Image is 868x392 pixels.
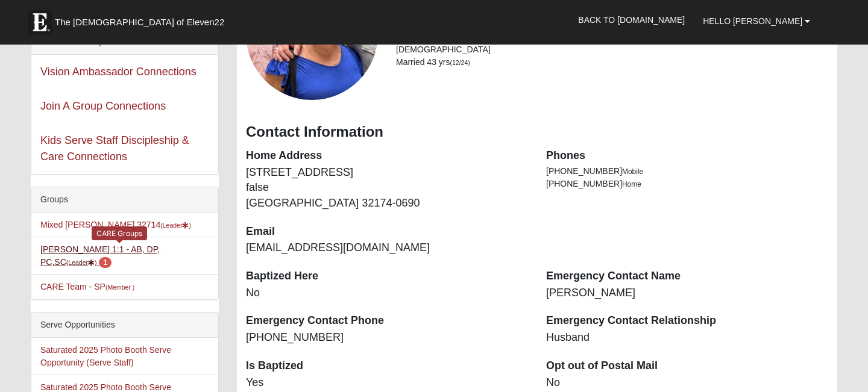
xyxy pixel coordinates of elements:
[546,269,828,284] dt: Emergency Contact Name
[99,257,112,268] span: number of pending members
[396,43,828,56] li: [DEMOGRAPHIC_DATA]
[40,134,189,163] a: Kids Serve Staff Discipleship & Care Connections
[22,4,263,34] a: The [DEMOGRAPHIC_DATA] of Eleven22
[546,285,828,301] dd: [PERSON_NAME]
[40,345,171,367] a: Saturated 2025 Photo Booth Serve Opportunity (Serve Staff)
[450,59,470,66] small: (12/24)
[546,313,828,329] dt: Emergency Contact Relationship
[246,224,528,240] dt: Email
[396,56,828,69] li: Married 43 yrs
[40,66,197,78] a: Vision Ambassador Connections
[105,284,134,291] small: (Member )
[31,187,218,213] div: Groups
[703,16,802,26] span: Hello [PERSON_NAME]
[246,375,528,391] dd: Yes
[546,330,828,346] dd: Husband
[246,123,828,141] h3: Contact Information
[246,358,528,374] dt: Is Baptized
[31,313,218,338] div: Serve Opportunities
[40,220,191,229] a: Mixed [PERSON_NAME] 32714(Leader)
[546,165,828,178] li: [PHONE_NUMBER]
[246,148,528,164] dt: Home Address
[246,313,528,329] dt: Emergency Contact Phone
[40,244,160,267] a: [PERSON_NAME] 1:1 - AB, DP, PC,SC(Leader) 1
[40,100,166,112] a: Join A Group Connections
[92,226,147,240] div: CARE Groups
[246,240,528,256] dd: [EMAIL_ADDRESS][DOMAIN_NAME]
[622,180,641,188] span: Home
[246,330,528,346] dd: [PHONE_NUMBER]
[546,375,828,391] dd: No
[160,222,191,229] small: (Leader )
[66,259,97,266] small: (Leader )
[546,148,828,164] dt: Phones
[28,10,52,34] img: Eleven22 logo
[569,5,694,35] a: Back to [DOMAIN_NAME]
[246,285,528,301] dd: No
[546,178,828,190] li: [PHONE_NUMBER]
[246,269,528,284] dt: Baptized Here
[694,6,819,36] a: Hello [PERSON_NAME]
[622,167,643,176] span: Mobile
[40,282,134,291] a: CARE Team - SP(Member )
[546,358,828,374] dt: Opt out of Postal Mail
[246,165,528,211] dd: [STREET_ADDRESS] false [GEOGRAPHIC_DATA] 32174-0690
[55,16,224,28] span: The [DEMOGRAPHIC_DATA] of Eleven22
